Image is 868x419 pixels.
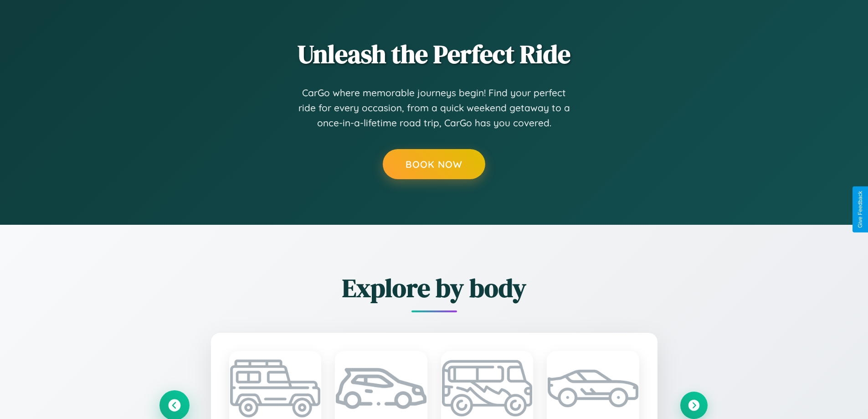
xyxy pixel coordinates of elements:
button: Book Now [383,149,485,179]
h2: Unleash the Perfect Ride [161,36,708,72]
h2: Explore by body [161,270,708,305]
div: Give Feedback [857,191,863,228]
p: CarGo where memorable journeys begin! Find your perfect ride for every occasion, from a quick wee... [298,85,571,131]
